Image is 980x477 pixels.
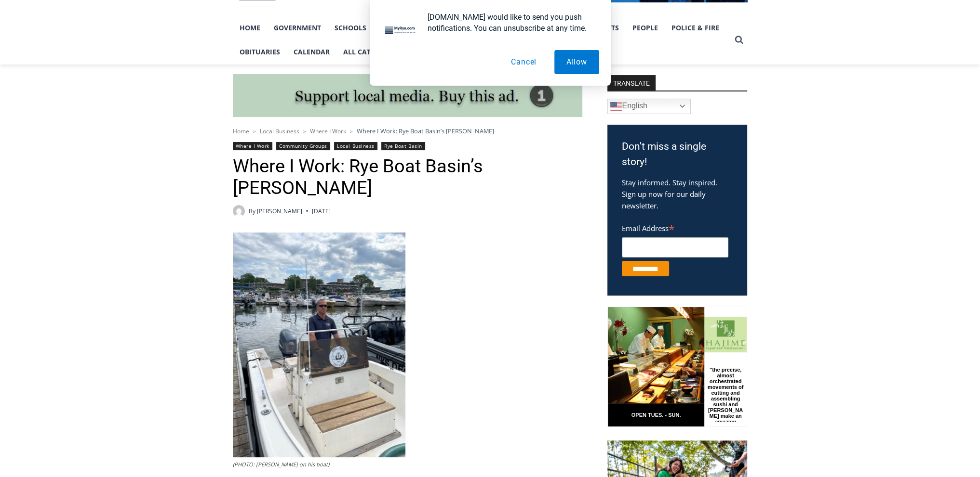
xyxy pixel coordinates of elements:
nav: Breadcrumbs [233,126,582,136]
img: en [610,101,622,112]
label: Email Address [622,219,728,236]
a: Where I Work [310,127,346,135]
button: Allow [554,50,599,74]
button: Cancel [499,50,549,74]
div: [DOMAIN_NAME] would like to send you push notifications. You can unsubscribe at any time. [420,12,599,34]
img: support local media, buy this ad [233,74,582,117]
a: Local Business [260,127,299,135]
span: Intern @ [DOMAIN_NAME] [252,96,447,117]
a: Open Tues. - Sun. [PHONE_NUMBER] [0,97,97,120]
h1: Where I Work: Rye Boat Basin’s [PERSON_NAME] [233,155,582,199]
p: Stay informed. Stay inspired. Sign up now for our daily newsletter. [622,177,733,211]
img: Where I Work-08-2021- Rodrigo Paulino on the boat [233,232,405,457]
a: Where I Work [233,142,272,150]
div: "[PERSON_NAME] and I covered the [DATE] Parade, which was a really eye opening experience as I ha... [243,0,456,93]
span: Open Tues. - Sun. [PHONE_NUMBER] [3,99,94,136]
figcaption: (PHOTO: [PERSON_NAME] on his boat) [233,460,405,469]
time: [DATE] [312,206,331,216]
a: Intern @ [DOMAIN_NAME] [232,93,467,120]
a: Home [233,127,249,135]
img: notification icon [381,12,420,50]
a: Community Groups [276,142,330,150]
span: > [303,128,306,135]
a: Author image [233,205,245,217]
a: Rye Boat Basin [381,142,425,150]
a: Local Business [334,142,377,150]
h3: Don't miss a single story! [622,139,733,169]
a: English [607,99,691,114]
div: "the precise, almost orchestrated movements of cutting and assembling sushi and [PERSON_NAME] mak... [99,60,137,115]
a: [PERSON_NAME] [257,207,302,215]
span: > [253,128,256,135]
span: By [249,206,255,216]
span: Where I Work: Rye Boat Basin’s [PERSON_NAME] [357,127,494,135]
span: > [350,128,353,135]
